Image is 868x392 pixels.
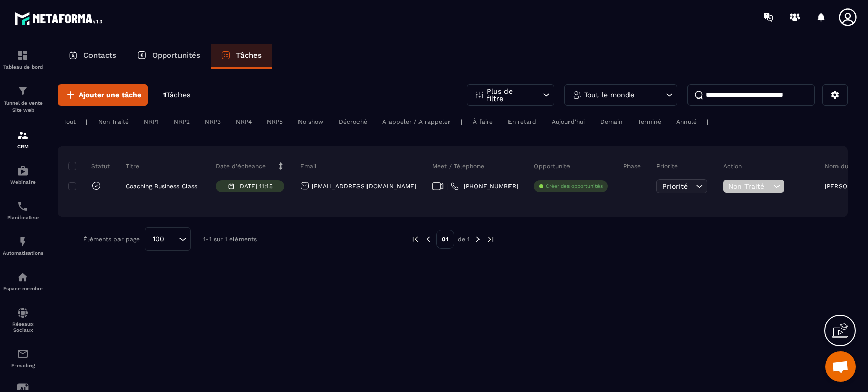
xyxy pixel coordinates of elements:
[473,235,483,244] img: next
[203,236,257,243] p: 1-1 sur 1 éléments
[300,162,317,170] p: Email
[3,100,43,114] p: Tunnel de vente Site web
[547,116,590,128] div: Aujourd'hui
[126,162,139,170] p: Titre
[3,215,43,220] p: Planificateur
[595,116,627,128] div: Demain
[468,116,498,128] div: À faire
[411,235,420,244] img: prev
[3,299,43,340] a: social-networksocial-networkRéseaux Sociaux
[200,116,226,128] div: NRP3
[3,157,43,192] a: automationsautomationsWebinaire
[461,118,463,125] p: |
[446,183,448,190] span: |
[237,183,273,190] p: [DATE] 11:15
[83,236,140,243] p: Éléments par page
[3,179,43,185] p: Webinaire
[3,64,43,70] p: Tableau de bord
[163,90,190,100] p: 1
[3,42,43,77] a: formationformationTableau de bord
[166,91,190,99] span: Tâches
[17,129,29,141] img: formation
[231,116,257,128] div: NRP4
[662,182,688,190] span: Priorité
[3,144,43,149] p: CRM
[424,235,433,244] img: prev
[3,340,43,376] a: emailemailE-mailing
[169,116,195,128] div: NRP2
[3,192,43,228] a: schedulerschedulerPlanificateur
[656,162,678,170] p: Priorité
[723,162,742,170] p: Action
[17,165,29,177] img: automations
[3,321,43,333] p: Réseaux Sociaux
[3,264,43,299] a: automationsautomationsEspace membre
[3,286,43,291] p: Espace membre
[487,88,531,102] p: Plus de filtre
[486,235,495,244] img: next
[17,85,29,97] img: formation
[623,162,641,170] p: Phase
[584,91,634,99] p: Tout le monde
[211,44,272,69] a: Tâches
[14,9,106,28] img: logo
[93,116,134,128] div: Non Traité
[633,116,666,128] div: Terminé
[17,348,29,360] img: email
[3,363,43,368] p: E-mailing
[71,162,110,170] p: Statut
[149,234,168,245] span: 100
[503,116,542,128] div: En retard
[145,227,191,251] div: Search for option
[79,90,141,100] span: Ajouter une tâche
[293,116,328,128] div: No show
[262,116,288,128] div: NRP5
[139,116,164,128] div: NRP1
[377,116,456,128] div: A appeler / A rappeler
[17,307,29,319] img: social-network
[436,230,454,249] p: 01
[3,250,43,256] p: Automatisations
[168,234,176,245] input: Search for option
[728,182,771,190] span: Non Traité
[58,84,148,106] button: Ajouter une tâche
[126,183,197,190] p: Coaching Business Class
[546,183,603,190] p: Créer des opportunités
[58,44,127,69] a: Contacts
[3,77,43,121] a: formationformationTunnel de vente Site web
[17,49,29,61] img: formation
[534,162,570,170] p: Opportunité
[458,235,470,243] p: de 1
[152,51,200,60] p: Opportunités
[17,200,29,212] img: scheduler
[127,44,211,69] a: Opportunités
[83,51,116,60] p: Contacts
[3,228,43,264] a: automationsautomationsAutomatisations
[236,51,262,60] p: Tâches
[334,116,372,128] div: Décroché
[17,271,29,283] img: automations
[3,121,43,157] a: formationformationCRM
[86,118,88,125] p: |
[58,116,81,128] div: Tout
[671,116,702,128] div: Annulé
[825,351,856,382] div: Ouvrir le chat
[216,162,266,170] p: Date d’échéance
[17,236,29,248] img: automations
[432,162,484,170] p: Meet / Téléphone
[707,118,709,125] p: |
[451,182,518,190] a: [PHONE_NUMBER]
